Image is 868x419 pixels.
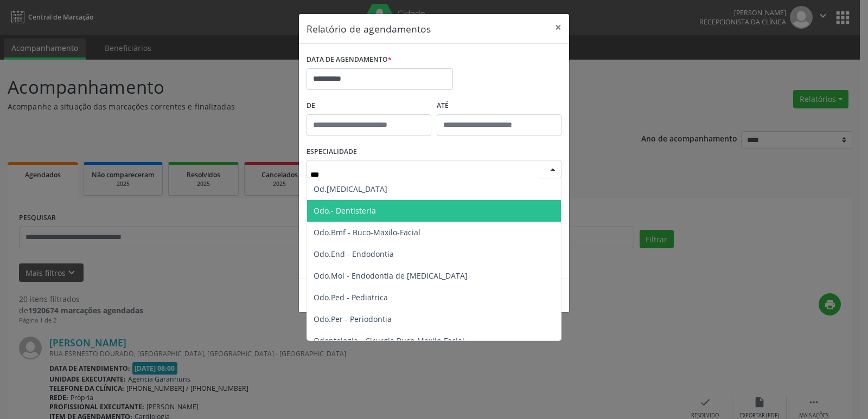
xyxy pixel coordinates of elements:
[314,292,388,302] span: Odo.Ped - Pediatrica
[314,270,468,281] span: Odo.Mol - Endodontia de [MEDICAL_DATA]
[307,51,392,68] label: DATA DE AGENDAMENTO
[307,22,431,36] h5: Relatório de agendamentos
[314,205,376,216] span: Odo.- Dentisteria
[314,314,392,324] span: Odo.Per - Periodontia
[314,249,394,259] span: Odo.End - Endodontia
[307,144,357,160] label: ESPECIALIDADE
[307,98,431,114] label: De
[437,98,561,114] label: ATÉ
[314,227,420,237] span: Odo.Bmf - Buco-Maxilo-Facial
[547,14,569,41] button: Close
[314,184,387,194] span: Od.[MEDICAL_DATA]
[314,336,464,346] span: Odontologia - Cirurgia Buco-Maxilo-Facial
